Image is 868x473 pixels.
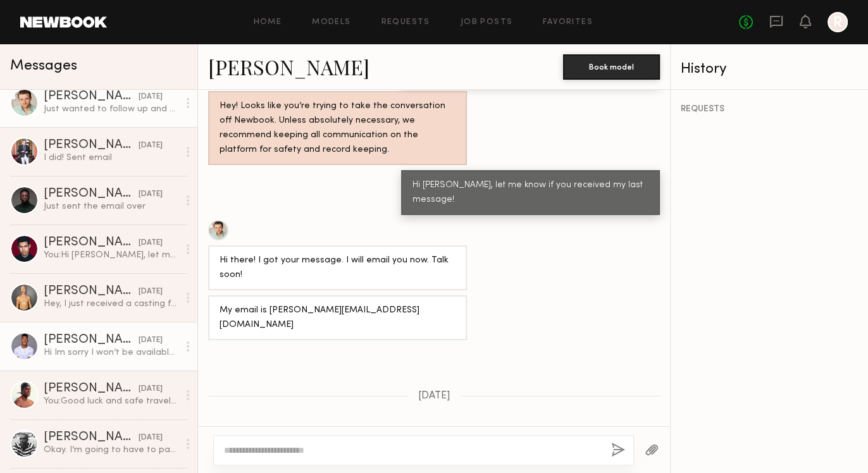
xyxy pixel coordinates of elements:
a: [PERSON_NAME] [208,53,369,80]
div: [DATE] [139,383,163,395]
span: Messages [10,59,77,73]
a: Job Posts [461,18,513,27]
div: [PERSON_NAME] [44,334,139,347]
div: Just sent the email over [44,200,178,212]
div: Hi [PERSON_NAME], let me know if you received my last message! [412,178,648,207]
a: Book model [563,61,660,71]
div: You: Hi [PERSON_NAME], let me know if you received my last message! [44,249,178,261]
a: R [828,12,848,32]
div: Hi Im sorry I won’t be available [DATE], I wasn’t able to get off work. Id love to work together ... [44,347,178,359]
div: [PERSON_NAME] [44,431,139,444]
div: [PERSON_NAME] [44,188,139,200]
div: [DATE] [139,188,163,200]
div: [DATE] [139,237,163,249]
a: Requests [381,18,430,27]
div: [DATE] [139,140,163,152]
div: [PERSON_NAME] [44,285,139,298]
div: [PERSON_NAME] [44,139,139,152]
div: [DATE] [139,91,163,103]
div: Okay. I’m going to have to pass then. Thank you [44,444,178,456]
div: You: Good luck and safe travels will keep you in the mix [44,395,178,407]
div: [PERSON_NAME] [44,383,139,395]
a: Models [312,18,350,27]
a: Favorites [543,18,593,27]
div: Hey, I just received a casting for your job. Could you please send me the details including rate ... [44,298,178,310]
div: History [681,62,858,77]
div: Hey! Looks like you’re trying to take the conversation off Newbook. Unless absolutely necessary, ... [220,99,456,157]
div: [DATE] [139,432,163,444]
span: [DATE] [418,391,450,402]
div: REQUESTS [681,105,858,114]
a: Home [254,18,282,27]
div: [PERSON_NAME] [44,90,139,103]
button: Book model [563,54,660,80]
div: [DATE] [139,335,163,347]
div: [PERSON_NAME] [44,236,139,249]
div: [DATE] [139,286,163,298]
div: My email is [PERSON_NAME][EMAIL_ADDRESS][DOMAIN_NAME] [220,304,456,333]
div: Just wanted to follow up and see if you received my email? Thank you! [44,103,178,115]
div: Hi there! I got your message. I will email you now. Talk soon! [220,254,456,283]
div: I did! Sent email [44,152,178,164]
